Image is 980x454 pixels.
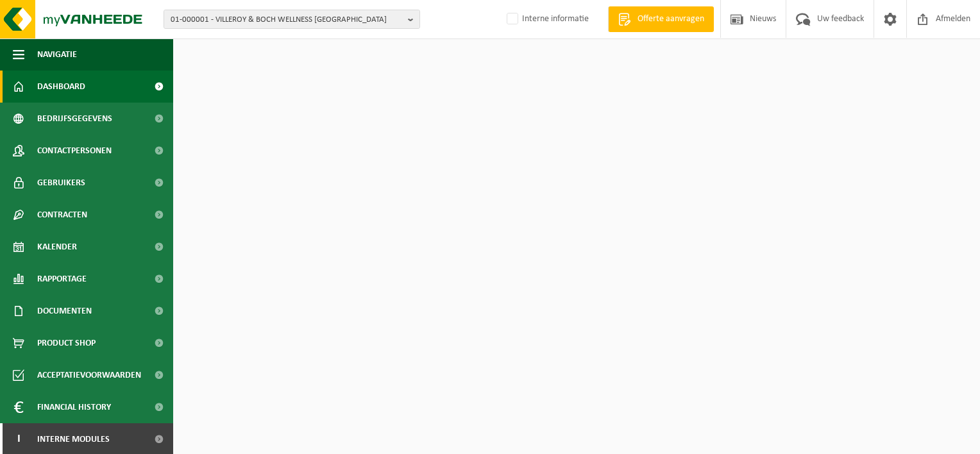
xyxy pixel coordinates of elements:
[634,13,707,26] span: Offerte aanvragen
[171,10,403,29] span: 01-000001 - VILLEROY & BOCH WELLNESS [GEOGRAPHIC_DATA]
[37,199,87,231] span: Contracten
[608,6,714,32] a: Offerte aanvragen
[504,10,589,29] label: Interne informatie
[37,38,77,71] span: Navigatie
[37,167,85,199] span: Gebruikers
[37,359,141,391] span: Acceptatievoorwaarden
[37,135,112,167] span: Contactpersonen
[37,295,92,327] span: Documenten
[37,71,85,103] span: Dashboard
[164,10,420,29] button: 01-000001 - VILLEROY & BOCH WELLNESS [GEOGRAPHIC_DATA]
[37,391,111,423] span: Financial History
[37,103,112,135] span: Bedrijfsgegevens
[37,327,96,359] span: Product Shop
[37,231,77,263] span: Kalender
[37,263,87,295] span: Rapportage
